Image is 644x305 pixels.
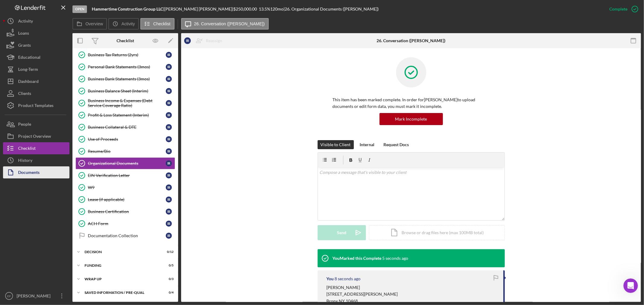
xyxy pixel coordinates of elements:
[335,276,361,281] time: 2025-08-19 21:50
[18,154,32,168] div: History
[18,51,40,65] div: Educational
[18,142,36,156] div: Checklist
[4,2,15,14] button: go back
[166,76,172,82] div: I R
[3,63,69,75] button: Long-Term
[383,256,409,261] time: 2025-08-19 21:50
[85,291,159,294] div: Saved Information / Pre-Qual
[104,195,113,205] button: Send a message…
[337,225,346,240] div: Send
[75,121,175,133] a: Business Collateral & DTEIR
[75,169,175,181] a: EIN Verification LetterIR
[75,206,175,218] a: Business CertificationIR
[19,197,24,202] button: Gif picker
[284,7,379,11] div: | 26. Organizational Documents ([PERSON_NAME])
[92,6,163,11] b: Hammertime Construction Group LLC
[384,140,409,149] div: Request Docs
[166,209,172,215] div: I R
[321,140,351,149] div: Visible to Client
[27,140,111,152] div: ok ill have him go in and complete it now.
[75,61,175,73] a: Personal Bank Statements (3mos)IR
[75,49,175,61] a: Business Tax Returns (2yrs)IR
[18,130,51,144] div: Project Overview
[163,291,174,294] div: 0 / 4
[75,85,175,97] a: Business Balance Sheet (Interim)IR
[88,233,166,238] div: Documentation Collection
[88,89,166,93] div: Business Balance Sheet (Interim)
[233,7,259,11] div: $250,000.00
[106,2,117,13] div: Close
[181,18,269,30] button: 26. Conversation ([PERSON_NAME])
[18,87,31,101] div: Clients
[623,278,638,293] iframe: Intercom live chat
[3,27,69,39] a: Loans
[166,52,172,58] div: I R
[206,35,222,47] div: Reassign
[3,51,69,63] button: Educational
[3,99,69,112] button: Product Templates
[360,140,375,149] div: Internal
[163,277,174,281] div: 0 / 3
[92,7,164,11] div: |
[22,136,116,155] div: ok ill have him go in and complete it now.
[88,173,166,178] div: EIN Verification Letter
[17,3,27,13] img: Profile image for Christina
[85,264,159,267] div: Funding
[3,75,69,87] a: Dashboard
[5,63,116,81] div: Erika says…
[166,221,172,227] div: I R
[18,15,33,29] div: Activity
[270,7,284,11] div: 120 mo
[184,37,191,44] div: I R
[88,125,166,130] div: Business Collateral & DTE
[377,38,446,43] div: 26. Conversation ([PERSON_NAME])
[3,130,69,142] button: Project Overview
[9,197,14,202] button: Emoji picker
[10,174,94,186] div: Yes, please let me know if they are still having issues. Thank you!
[88,77,166,81] div: Business Bank Statements (3mos)
[3,142,69,154] button: Checklist
[3,166,69,178] button: Documents
[18,75,39,89] div: Dashboard
[166,100,172,106] div: I R
[333,256,382,261] div: You Marked this Complete
[3,39,69,51] button: Grants
[5,170,99,189] div: Yes, please let me know if they are still having issues. Thank you![PERSON_NAME] • 5h ago
[166,112,172,118] div: I R
[18,118,31,132] div: People
[88,221,166,226] div: ACH Form
[381,140,412,149] button: Request Docs
[166,136,172,142] div: I R
[163,250,174,254] div: 0 / 12
[27,41,111,59] div: Select a date after [[DATE]] and before [[DATE]]
[121,21,135,26] label: Activity
[75,157,175,169] a: Organizational DocumentsIR
[166,64,172,70] div: I R
[85,277,159,281] div: Wrap up
[194,21,265,26] label: 26. Conversation ([PERSON_NAME])
[18,99,53,113] div: Product Templates
[318,225,366,240] button: Send
[10,110,94,128] div: Nevertheless, I edited the form in our back end. Can you please try again? and sorry for the inco...
[5,185,116,195] textarea: Message…
[5,107,99,132] div: Nevertheless, I edited the form in our back end. Can you please try again? and sorry for the inco...
[29,3,69,8] h1: [PERSON_NAME]
[166,233,172,239] div: I R
[29,197,34,202] button: Upload attachment
[108,18,139,30] button: Activity
[3,154,69,166] button: History
[22,38,116,63] div: Select a date after [[DATE]] and before [[DATE]]
[72,5,87,13] div: Open
[88,185,166,190] div: W9
[85,21,103,26] label: Overview
[380,113,443,125] button: Mark Incomplete
[3,87,69,99] a: Clients
[166,88,172,94] div: I R
[5,107,116,137] div: Christina says…
[166,124,172,130] div: I R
